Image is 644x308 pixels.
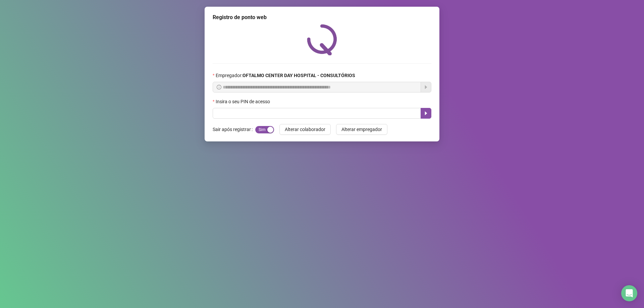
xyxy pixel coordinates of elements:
[423,111,429,116] span: caret-right
[279,124,331,135] button: Alterar colaborador
[213,98,274,105] label: Insira o seu PIN de acesso
[621,285,637,301] div: Open Intercom Messenger
[217,85,221,89] span: info-circle
[213,124,255,135] label: Sair após registrar
[336,124,387,135] button: Alterar empregador
[341,126,382,133] span: Alterar empregador
[213,13,431,21] div: Registro de ponto web
[285,126,325,133] span: Alterar colaborador
[243,73,355,78] strong: OFTALMO CENTER DAY HOSPITAL - CONSULTÓRIOS
[216,72,355,79] span: Empregador :
[307,24,337,55] img: QRPoint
